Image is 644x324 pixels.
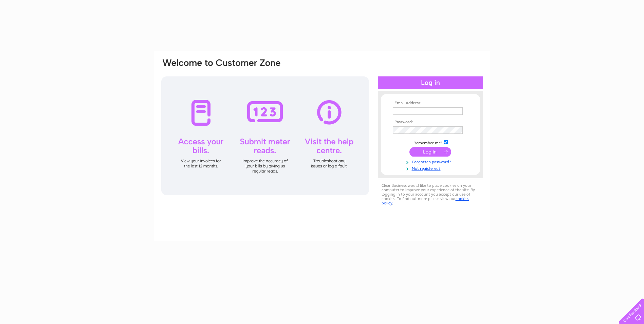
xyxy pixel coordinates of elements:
[393,158,470,165] a: Forgotten password?
[391,139,470,146] td: Remember me?
[391,120,470,125] th: Password:
[378,180,483,209] div: Clear Business would like to place cookies on your computer to improve your experience of the sit...
[409,147,451,157] input: Submit
[382,196,469,205] a: cookies policy
[393,165,470,171] a: Not registered?
[391,101,470,106] th: Email Address:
